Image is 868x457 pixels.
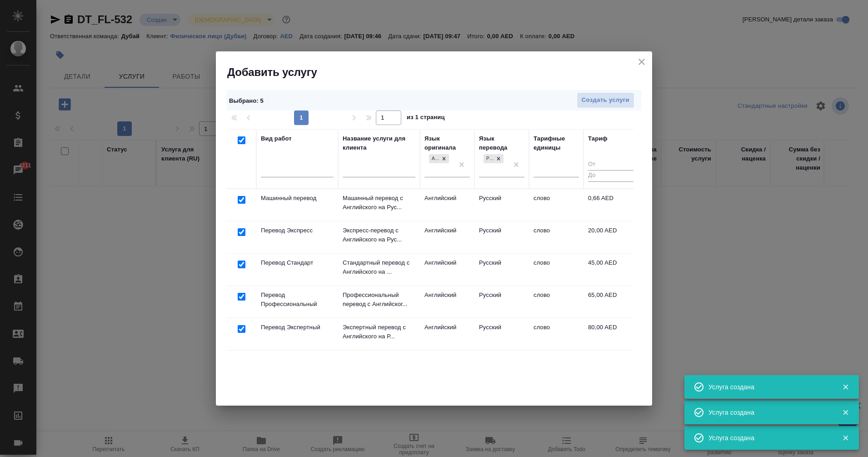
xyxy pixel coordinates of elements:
[474,189,529,221] td: Русский
[420,221,474,253] td: Английский
[534,134,579,152] div: Тарифные единицы
[343,291,415,309] p: Профессиональный перевод с Английског...
[229,97,264,104] span: Выбрано : 5
[343,226,415,244] p: Экспресс-перевод с Английского на Рус...
[708,433,828,442] div: Услуга создана
[584,189,638,221] td: 0,66 AED
[836,434,855,442] button: Закрыть
[261,226,334,235] p: Перевод Экспресс
[529,189,584,221] td: слово
[529,318,584,350] td: слово
[420,318,474,350] td: Английский
[343,323,415,341] p: Экспертный перевод с Английского на Р...
[261,194,334,203] p: Машинный перевод
[529,254,584,286] td: слово
[474,286,529,318] td: Русский
[343,194,415,212] p: Машинный перевод с Английского на Рус...
[836,408,855,417] button: Закрыть
[584,286,638,318] td: 65,00 AED
[708,408,828,417] div: Услуга создана
[420,189,474,221] td: Английский
[474,254,529,286] td: Русский
[484,154,494,164] div: Русский
[420,254,474,286] td: Английский
[708,382,828,392] div: Услуга создана
[407,112,445,125] span: из 1 страниц
[584,221,638,253] td: 20,00 AED
[428,153,450,165] div: Английский
[429,154,439,164] div: Английский
[343,134,415,152] div: Название услуги для клиента
[343,258,415,276] p: Стандартный перевод с Английского на ...
[635,55,649,69] button: close
[588,134,608,143] div: Тариф
[588,170,634,181] input: До
[261,291,334,309] p: Перевод Профессиональный
[474,318,529,350] td: Русский
[227,65,652,80] h2: Добавить услугу
[577,92,634,108] button: Создать услуги
[529,286,584,318] td: слово
[836,383,855,391] button: Закрыть
[584,254,638,286] td: 45,00 AED
[261,258,334,267] p: Перевод Стандарт
[529,221,584,253] td: слово
[588,159,634,171] input: От
[483,153,504,165] div: Русский
[479,134,524,152] div: Язык перевода
[420,286,474,318] td: Английский
[582,95,629,105] span: Создать услуги
[584,318,638,350] td: 80,00 AED
[261,134,292,143] div: Вид работ
[474,221,529,253] td: Русский
[424,134,470,152] div: Язык оригинала
[261,323,334,332] p: Перевод Экспертный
